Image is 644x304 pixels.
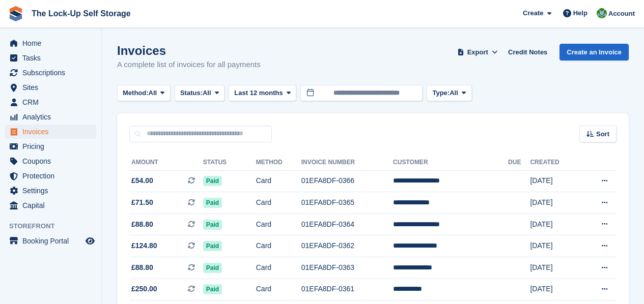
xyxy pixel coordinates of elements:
span: Protection [22,169,83,183]
span: Create [523,8,543,18]
td: 01EFA8DF-0361 [301,279,393,300]
td: [DATE] [530,257,580,279]
span: Paid [203,176,222,186]
p: A complete list of invoices for all payments [117,59,261,71]
button: Last 12 months [229,85,296,102]
button: Method: All [117,85,171,102]
span: Sort [596,129,609,139]
span: Paid [203,241,222,251]
td: [DATE] [530,170,580,192]
a: menu [5,198,96,212]
span: Coupons [22,154,83,168]
span: Paid [203,263,222,273]
a: menu [5,234,96,248]
td: 01EFA8DF-0362 [301,235,393,257]
span: All [149,88,157,98]
td: Card [256,170,301,192]
th: Amount [129,155,203,171]
a: menu [5,36,96,50]
button: Status: All [175,85,225,102]
td: 01EFA8DF-0363 [301,257,393,279]
a: menu [5,125,96,139]
span: Paid [203,220,222,230]
span: Analytics [22,110,83,124]
span: Subscriptions [22,66,83,80]
th: Invoice Number [301,155,393,171]
span: All [203,88,211,98]
span: Paid [203,284,222,294]
span: Invoices [22,125,83,139]
span: Account [608,9,635,19]
span: Booking Portal [22,234,83,248]
a: menu [5,80,96,95]
td: 01EFA8DF-0366 [301,170,393,192]
td: 01EFA8DF-0365 [301,192,393,214]
span: £88.80 [131,262,153,273]
span: Settings [22,184,83,198]
th: Customer [393,155,508,171]
a: menu [5,169,96,183]
a: menu [5,95,96,109]
span: £54.00 [131,175,153,186]
span: £124.80 [131,240,157,251]
td: 01EFA8DF-0364 [301,214,393,235]
td: [DATE] [530,279,580,300]
td: Card [256,214,301,235]
a: menu [5,51,96,65]
a: menu [5,66,96,80]
a: menu [5,154,96,168]
span: Help [573,8,587,18]
td: Card [256,279,301,300]
a: Create an Invoice [559,44,629,60]
h1: Invoices [117,44,261,57]
a: menu [5,110,96,124]
span: Last 12 months [234,88,283,98]
span: Storefront [9,221,101,231]
span: £71.50 [131,197,153,208]
a: menu [5,184,96,198]
span: Capital [22,198,83,212]
span: All [450,88,458,98]
span: Status: [180,88,203,98]
td: Card [256,257,301,279]
span: Pricing [22,139,83,154]
th: Method [256,155,301,171]
button: Export [455,44,500,60]
a: Credit Notes [504,44,551,60]
span: £250.00 [131,284,157,294]
td: [DATE] [530,192,580,214]
span: Paid [203,198,222,208]
th: Status [203,155,256,171]
th: Created [530,155,580,171]
td: Card [256,235,301,257]
img: stora-icon-8386f47178a22dfd0bd8f6a31ec36ba5ce8667c1dd55bd0f319d3a0aa187defe.svg [8,6,23,21]
a: The Lock-Up Self Storage [27,5,135,22]
img: Andrew Beer [597,8,607,18]
span: Tasks [22,51,83,65]
td: [DATE] [530,235,580,257]
th: Due [508,155,530,171]
span: CRM [22,95,83,109]
span: £88.80 [131,219,153,230]
td: Card [256,192,301,214]
span: Sites [22,80,83,95]
span: Type: [432,88,450,98]
a: Preview store [84,235,96,247]
button: Type: All [427,85,471,102]
a: menu [5,139,96,154]
span: Method: [123,88,149,98]
span: Export [467,47,488,57]
td: [DATE] [530,214,580,235]
span: Home [22,36,83,50]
